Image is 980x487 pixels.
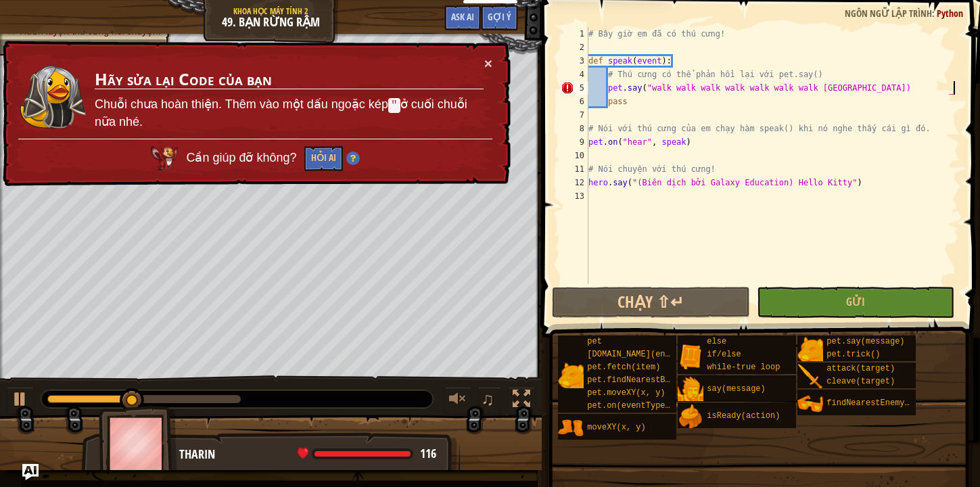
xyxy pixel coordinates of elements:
img: portrait.png [678,377,703,402]
span: pet.findNearestByType(type) [587,375,718,385]
div: 1 [561,27,588,41]
code: " [388,98,400,113]
span: pet [587,337,602,346]
span: Ngôn ngữ lập trình [845,7,932,20]
div: 11 [561,162,588,176]
span: Ask AI [451,10,474,23]
h3: Hãy sửa lại Code của bạn [95,70,484,89]
div: 12 [561,176,588,189]
div: 5 [561,81,588,95]
span: Python [937,7,963,20]
img: portrait.png [678,344,703,369]
span: : [932,7,937,20]
span: moveXY(x, y) [587,423,645,432]
img: portrait.png [797,337,823,363]
span: pet.moveXY(x, y) [587,388,665,398]
button: Ask AI [444,5,481,30]
img: portrait.png [558,363,584,388]
button: Tùy chỉnh âm lượng [444,387,471,415]
div: 4 [561,68,588,81]
div: 9 [561,135,588,149]
button: × [484,56,492,70]
img: Hint [346,152,360,165]
img: duck_nalfar.png [19,64,87,130]
div: 10 [561,149,588,162]
button: ⌘ + P: Play [7,387,34,415]
p: Chuỗi chưa hoàn thiện. Thêm vào một dấu ngoặc kép ở cuối chuỗi nữa nhé. [95,96,484,131]
img: thang_avatar_frame.png [99,406,177,481]
span: findNearestEnemy() [826,398,914,408]
div: health: 116 / 116 [298,448,436,460]
span: else [707,337,726,346]
button: ♫ [478,387,501,415]
img: portrait.png [678,404,703,430]
span: pet.trick() [826,350,880,359]
span: say(message) [707,384,765,394]
span: if/else [707,350,741,359]
span: 116 [420,445,436,462]
span: Gửi [846,294,865,309]
button: Ask AI [22,464,39,480]
div: 2 [561,41,588,54]
span: while-true loop [707,363,780,372]
img: portrait.png [797,364,823,390]
div: 3 [561,54,588,68]
span: Gợi ý [488,10,511,23]
div: 8 [561,122,588,135]
img: portrait.png [797,391,823,417]
button: Chạy ⇧↵ [552,287,750,318]
img: portrait.png [558,415,584,441]
button: Gửi [757,287,955,318]
span: cleave(target) [826,377,895,386]
span: [DOMAIN_NAME](enemy) [587,350,684,359]
button: Bật tắt chế độ toàn màn hình [508,387,535,415]
img: AI [151,146,178,170]
span: Cần giúp đỡ không? [186,151,300,164]
div: 6 [561,95,588,108]
div: Tharin [179,446,446,463]
span: attack(target) [826,364,895,373]
button: Hỏi AI [304,146,343,171]
span: ♫ [481,389,494,409]
div: 13 [561,189,588,203]
span: pet.say(message) [826,337,904,346]
span: pet.on(eventType, handler) [587,401,714,411]
div: 7 [561,108,588,122]
span: isReady(action) [707,411,780,421]
span: pet.fetch(item) [587,363,660,372]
